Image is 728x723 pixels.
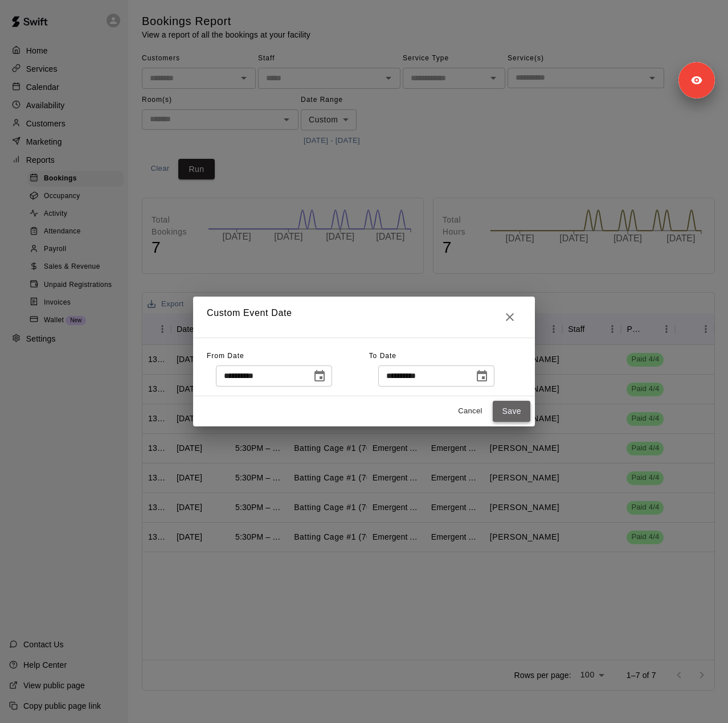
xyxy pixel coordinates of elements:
[193,297,535,338] h2: Custom Event Date
[452,402,488,420] button: Cancel
[498,306,521,328] button: Close
[369,352,396,360] span: To Date
[493,401,530,422] button: Save
[308,365,331,388] button: Choose date, selected date is Aug 19, 2025
[207,352,244,360] span: From Date
[471,365,493,388] button: Choose date, selected date is Sep 17, 2025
